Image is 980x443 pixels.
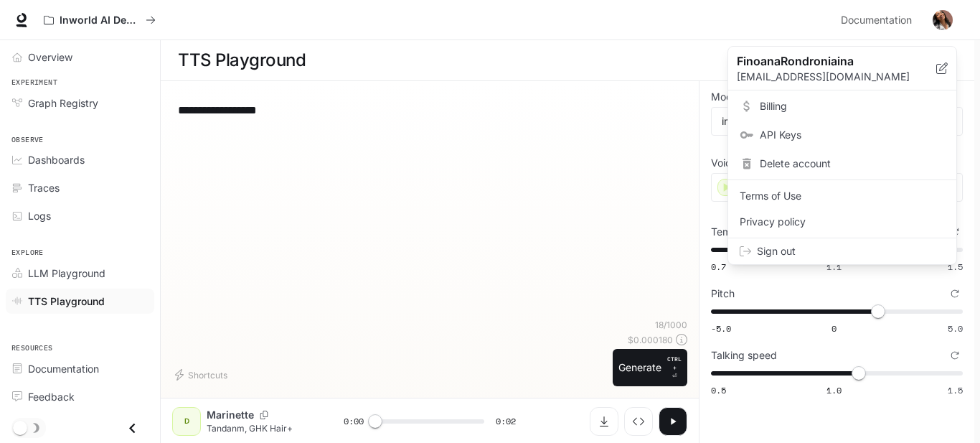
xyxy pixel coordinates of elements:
p: FinoanaRondroniaina [737,52,913,70]
a: Billing [731,93,953,119]
p: [EMAIL_ADDRESS][DOMAIN_NAME] [737,70,936,84]
span: API Keys [760,128,945,142]
span: Privacy policy [740,215,945,229]
span: Terms of Use [740,189,945,203]
span: Delete account [760,157,945,171]
span: Sign out [757,244,945,258]
a: API Keys [731,122,953,148]
div: Sign out [728,238,956,264]
a: Privacy policy [731,209,953,235]
span: Billing [760,99,945,113]
div: Delete account [731,151,953,177]
div: FinoanaRondroniaina[EMAIL_ADDRESS][DOMAIN_NAME] [728,47,956,90]
a: Terms of Use [731,183,953,209]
